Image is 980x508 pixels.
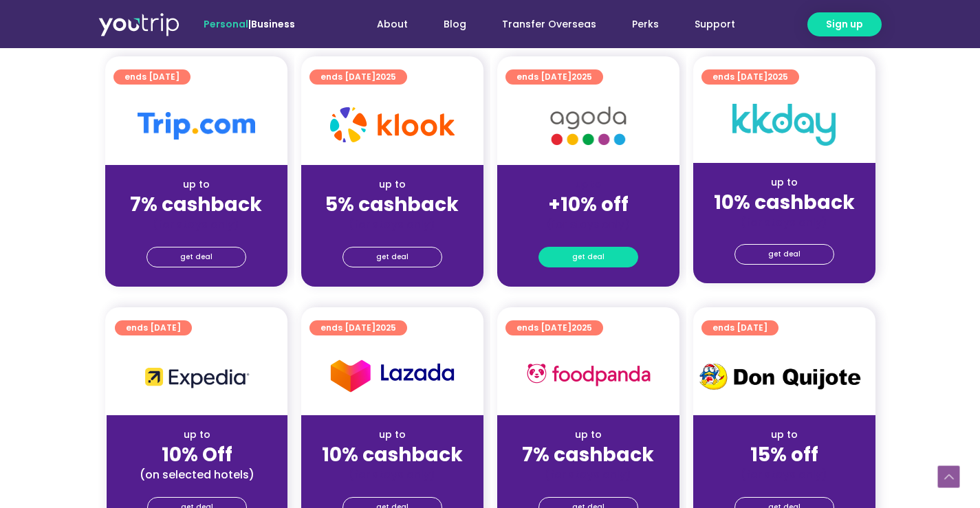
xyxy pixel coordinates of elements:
span: ends [DATE] [126,320,181,335]
strong: 15% off [750,441,818,468]
strong: 7% cashback [130,191,262,218]
div: (for stays only) [312,467,472,482]
div: (for stays only) [704,467,864,482]
div: up to [704,428,864,442]
a: get deal [146,247,246,267]
a: ends [DATE] [701,320,778,335]
a: ends [DATE]2025 [309,320,407,335]
a: Sign up [807,12,882,36]
a: Transfer Overseas [484,12,614,37]
span: ends [DATE] [320,69,396,85]
strong: +10% off [548,191,629,218]
span: get deal [768,245,801,264]
a: get deal [538,247,638,267]
a: ends [DATE]2025 [505,69,603,85]
span: Personal [204,17,248,31]
span: ends [DATE] [712,320,767,335]
a: Support [677,12,753,37]
span: 2025 [375,322,396,333]
a: Blog [426,12,484,37]
div: (on selected hotels) [118,467,276,482]
span: 2025 [571,322,592,333]
div: up to [508,428,668,442]
div: (for stays only) [312,217,472,232]
span: Sign up [826,17,863,32]
a: get deal [342,247,442,267]
div: up to [118,428,276,442]
div: (for stays only) [508,467,668,482]
span: get deal [376,247,409,267]
span: ends [DATE] [320,320,396,335]
span: ends [DATE] [712,69,788,85]
a: ends [DATE]2025 [701,69,799,85]
span: ends [DATE] [124,69,179,85]
span: ends [DATE] [516,320,592,335]
div: up to [312,428,472,442]
div: up to [704,175,864,190]
strong: 10% Off [162,441,232,468]
nav: Menu [332,12,753,37]
a: About [359,12,426,37]
strong: 10% cashback [322,441,463,468]
a: ends [DATE] [115,320,192,335]
a: Business [251,17,295,31]
span: ends [DATE] [516,69,592,85]
span: | [204,17,295,31]
span: 2025 [571,71,592,82]
strong: 5% cashback [325,191,459,218]
a: Perks [614,12,677,37]
span: up to [576,177,601,191]
strong: 7% cashback [522,441,654,468]
span: get deal [180,247,213,267]
a: get deal [734,244,834,265]
div: up to [312,177,472,192]
a: ends [DATE] [113,69,190,85]
div: up to [116,177,276,192]
div: (for stays only) [704,215,864,230]
strong: 10% cashback [714,189,855,216]
span: get deal [572,247,605,267]
span: 2025 [375,71,396,82]
a: ends [DATE]2025 [505,320,603,335]
span: 2025 [767,71,788,82]
a: ends [DATE]2025 [309,69,407,85]
div: (for stays only) [508,217,668,232]
div: (for stays only) [116,217,276,232]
